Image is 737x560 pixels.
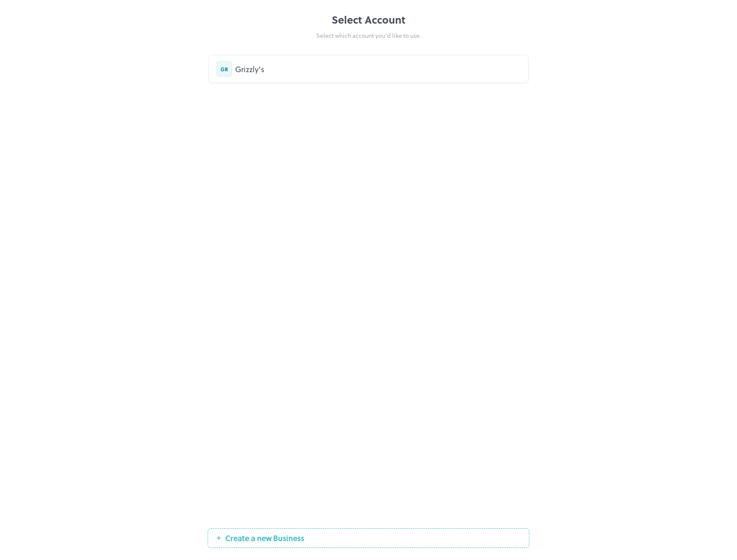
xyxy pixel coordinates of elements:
[208,528,529,548] button: Create a new Business
[221,534,308,542] span: Create a new Business
[235,63,520,75] div: Grizzly's
[217,61,232,76] div: GR
[208,31,529,40] div: Select which account you’d like to use.
[208,12,529,27] div: Select Account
